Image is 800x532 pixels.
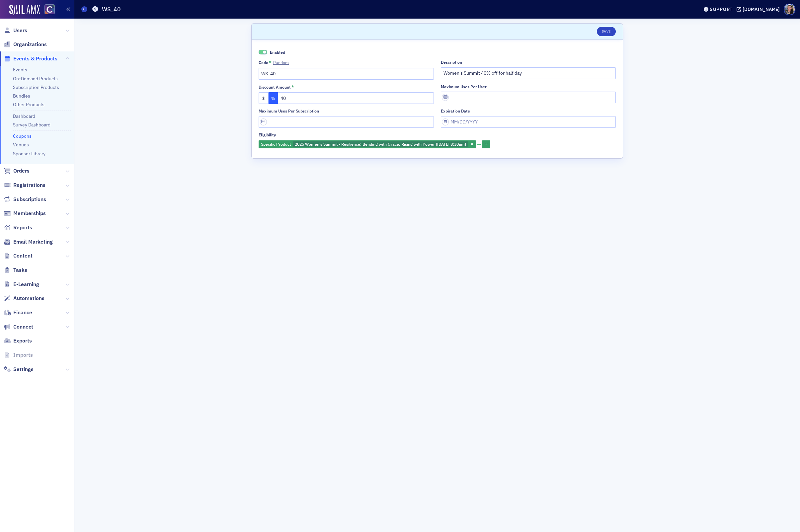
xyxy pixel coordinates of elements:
[13,133,32,139] a: Coupons
[4,55,57,62] a: Events & Products
[259,140,476,149] div: 2025 Women's Summit - Resilience: Bending with Grace, Rising with Power [8/22/2025 8:30am]
[13,182,45,189] span: Registrations
[269,60,272,66] abbr: This field is required
[13,266,27,274] span: Tasks
[13,224,32,231] span: Reports
[13,113,35,119] a: Dashboard
[4,266,27,274] a: Tasks
[4,366,34,373] a: Settings
[269,92,279,104] button: %
[4,252,33,260] a: Content
[441,116,616,128] input: MM/DD/YYYY
[4,210,46,217] a: Memberships
[13,102,44,108] a: Other Products
[13,366,34,373] span: Settings
[441,60,462,65] div: Description
[278,92,434,104] input: 0
[13,196,46,203] span: Subscriptions
[270,49,285,55] span: Enabled
[737,7,782,12] button: [DOMAIN_NAME]
[4,351,33,359] a: Imports
[784,4,795,15] span: Profile
[9,5,40,15] img: SailAMX
[441,109,470,114] div: Expiration date
[13,281,39,288] span: E-Learning
[13,252,33,260] span: Content
[13,55,57,62] span: Events & Products
[743,6,780,12] div: [DOMAIN_NAME]
[13,67,27,73] a: Events
[4,27,27,34] a: Users
[13,351,33,359] span: Imports
[13,210,46,217] span: Memberships
[44,4,55,15] img: SailAMX
[259,50,267,55] span: Enabled
[13,122,50,128] a: Survey Dashboard
[4,309,32,316] a: Finance
[259,132,276,137] div: Eligibility
[13,238,53,246] span: Email Marketing
[259,85,291,90] div: Discount Amount
[4,167,30,175] a: Orders
[13,142,29,148] a: Venues
[261,141,291,147] span: Specific Product
[291,84,294,90] abbr: This field is required
[259,92,269,104] button: $
[13,151,45,157] a: Sponsor Library
[4,224,32,231] a: Reports
[13,93,30,99] a: Bundles
[13,27,27,34] span: Users
[102,5,121,13] h1: WS_40
[295,141,466,147] span: 2025 Women's Summit - Resilience: Bending with Grace, Rising with Power [[DATE] 8:30am]
[4,323,33,331] a: Connect
[4,41,47,48] a: Organizations
[4,182,45,189] a: Registrations
[13,167,30,175] span: Orders
[273,60,289,65] button: Code*
[441,84,487,89] div: Maximum uses per user
[13,295,44,302] span: Automations
[597,27,616,36] button: Save
[13,323,33,331] span: Connect
[710,6,733,12] div: Support
[4,238,53,246] a: Email Marketing
[40,4,55,16] a: View Homepage
[13,309,32,316] span: Finance
[4,295,44,302] a: Automations
[13,76,58,82] a: On-Demand Products
[259,109,319,114] div: Maximum uses per subscription
[13,41,47,48] span: Organizations
[4,196,46,203] a: Subscriptions
[4,281,39,288] a: E-Learning
[13,337,32,344] span: Exports
[4,337,32,344] a: Exports
[259,60,268,65] div: Code
[13,84,59,90] a: Subscription Products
